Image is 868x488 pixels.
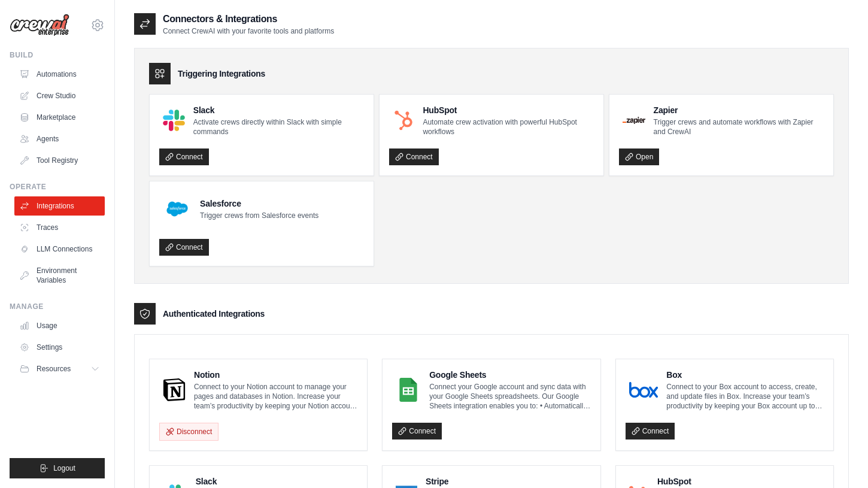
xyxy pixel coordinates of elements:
[14,338,105,357] a: Settings
[392,423,442,439] a: Connect
[10,50,105,60] div: Build
[163,26,334,36] p: Connect CrewAI with your favorite tools and platforms
[163,378,186,402] img: Notion Logo
[163,12,334,26] h2: Connectors & Integrations
[389,148,439,165] a: Connect
[396,378,421,402] img: Google Sheets Logo
[423,104,594,116] h4: HubSpot
[163,110,185,132] img: Slack Logo
[159,239,209,256] a: Connect
[194,382,357,411] p: Connect to your Notion account to manage your pages and databases in Notion. Increase your team’s...
[14,86,105,105] a: Crew Studio
[37,364,71,374] span: Resources
[14,65,105,84] a: Automations
[159,148,209,165] a: Connect
[600,19,868,488] iframe: Chat Widget
[194,369,357,381] h4: Notion
[14,359,105,378] button: Resources
[53,463,75,473] span: Logout
[600,19,868,488] div: Widget pro chat
[178,68,265,80] h3: Triggering Integrations
[423,117,594,137] p: Automate crew activation with powerful HubSpot workflows
[14,196,105,216] a: Integrations
[159,423,218,441] button: Disconnect
[200,198,318,210] h4: Salesforce
[10,182,105,192] div: Operate
[163,195,192,223] img: Salesforce Logo
[14,129,105,148] a: Agents
[14,218,105,237] a: Traces
[10,458,105,478] button: Logout
[10,14,69,37] img: Logo
[14,151,105,170] a: Tool Registry
[429,369,591,381] h4: Google Sheets
[429,382,591,411] p: Connect your Google account and sync data with your Google Sheets spreadsheets. Our Google Sheets...
[196,475,358,487] h4: Slack
[393,110,414,131] img: HubSpot Logo
[426,475,591,487] h4: Stripe
[193,104,364,116] h4: Slack
[14,261,105,290] a: Environment Variables
[10,302,105,311] div: Manage
[163,308,265,320] h3: Authenticated Integrations
[200,211,318,220] p: Trigger crews from Salesforce events
[14,316,105,335] a: Usage
[14,108,105,127] a: Marketplace
[193,117,364,137] p: Activate crews directly within Slack with simple commands
[14,240,105,259] a: LLM Connections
